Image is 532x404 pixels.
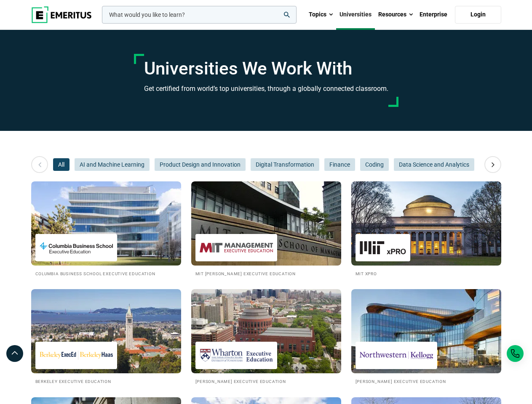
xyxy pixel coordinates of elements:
h2: MIT xPRO [356,270,497,277]
a: Universities We Work With MIT Sloan Executive Education MIT [PERSON_NAME] Executive Education [191,181,341,277]
input: woocommerce-product-search-field-0 [102,6,297,24]
button: AI and Machine Learning [75,158,150,171]
a: Universities We Work With Wharton Executive Education [PERSON_NAME] Executive Education [191,289,341,385]
h1: Universities We Work With [144,58,388,79]
a: Universities We Work With MIT xPRO MIT xPRO [351,181,501,277]
h2: [PERSON_NAME] Executive Education [356,377,497,385]
button: All [53,158,70,171]
a: Universities We Work With Columbia Business School Executive Education Columbia Business School E... [31,181,181,277]
button: Data Science and Analytics [394,158,474,171]
h2: [PERSON_NAME] Executive Education [195,377,337,385]
img: Universities We Work With [191,181,341,266]
img: Universities We Work With [191,289,341,373]
img: Berkeley Executive Education [40,346,113,365]
a: Universities We Work With Berkeley Executive Education Berkeley Executive Education [31,289,181,385]
button: Product Design and Innovation [155,158,246,171]
img: Universities We Work With [351,181,501,266]
h3: Get certified from world’s top universities, through a globally connected classroom. [144,83,388,94]
h2: Columbia Business School Executive Education [35,270,177,277]
a: Universities We Work With Kellogg Executive Education [PERSON_NAME] Executive Education [351,289,501,385]
h2: MIT [PERSON_NAME] Executive Education [195,270,337,277]
button: Finance [324,158,355,171]
a: Login [455,6,501,24]
img: Wharton Executive Education [200,346,273,365]
button: Digital Transformation [251,158,319,171]
img: MIT Sloan Executive Education [200,238,273,257]
img: Columbia Business School Executive Education [40,238,113,257]
img: Universities We Work With [351,289,501,373]
img: Universities We Work With [31,289,181,373]
img: Kellogg Executive Education [360,346,433,365]
h2: Berkeley Executive Education [35,377,177,385]
img: MIT xPRO [360,238,406,257]
img: Universities We Work With [31,181,181,266]
button: Coding [360,158,389,171]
